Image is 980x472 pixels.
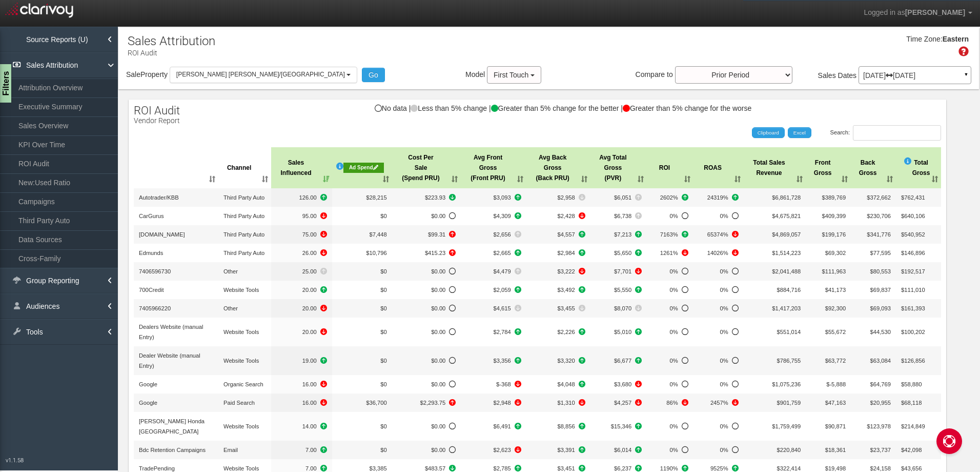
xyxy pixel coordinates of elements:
[128,34,215,48] h1: Sales Attribution
[752,127,785,139] a: Clipboard
[366,400,386,406] span: $36,700
[397,327,456,337] span: No Data to compare
[532,229,585,240] span: +1914
[777,329,801,335] span: $551,014
[856,1,980,25] a: Logged in as[PERSON_NAME]
[276,421,327,431] span: +5.00
[139,268,171,274] span: 7406596730
[863,72,967,79] p: [DATE] [DATE]
[461,147,526,188] th: Avg FrontGross (Front PRU): activate to sort column ascending
[139,194,179,201] span: Autotrader/KBB
[652,421,688,431] span: No Data to compare%
[223,400,255,406] span: Paid Search
[825,250,846,256] span: $69,302
[825,400,846,406] span: $47,163
[223,447,238,453] span: Email
[223,268,238,274] span: Other
[772,194,801,201] span: $6,861,728
[772,268,801,274] span: $2,041,488
[223,381,263,387] span: Organic Search
[772,250,801,256] span: $1,514,223
[139,324,203,340] span: Dealers Website (manual Entry)
[867,194,891,201] span: $372,662
[139,250,163,256] span: Edmunds
[139,231,185,238] span: [DOMAIN_NAME]
[223,329,259,335] span: Website Tools
[699,327,739,337] span: No Data to compare%
[699,445,739,455] span: No Data to compare%
[699,398,739,408] span: -1283%
[777,358,801,364] span: $786,755
[901,268,925,274] span: $192,517
[223,423,259,429] span: Website Tools
[466,327,521,337] span: +1262
[652,285,688,295] span: No Data to compare%
[822,268,846,274] span: $111,963
[397,229,456,240] span: +18.35
[901,381,922,387] span: $58,880
[380,447,386,453] span: $0
[699,211,739,221] span: No Data to compare%
[380,305,386,311] span: $0
[870,381,891,387] span: $64,769
[699,356,739,366] span: No Data to compare%
[777,465,801,471] span: $322,414
[466,379,521,389] span: -3509
[380,329,386,335] span: $0
[397,211,456,221] span: No Data to compare
[830,125,941,141] label: Search:
[901,358,925,364] span: $126,856
[693,147,744,188] th: ROAS: activate to sort column ascending
[901,329,925,335] span: $100,202
[870,329,891,335] span: $44,530
[596,421,642,431] span: +8892
[532,327,585,337] span: +321
[818,71,836,80] span: Sales
[276,248,327,258] span: -14.00
[369,465,386,471] span: $3,385
[590,147,647,188] th: Avg TotalGross (PVR): activate to sort column ascending
[867,213,891,219] span: $230,706
[223,358,259,364] span: Website Tools
[466,192,521,203] span: +195
[772,381,801,387] span: $1,075,236
[380,423,386,429] span: $0
[466,421,521,431] span: +2718
[126,70,140,78] span: Sale
[699,421,739,431] span: No Data to compare%
[870,268,891,274] span: $80,553
[652,327,688,337] span: No Data to compare%
[699,229,739,240] span: -4341%
[772,305,801,311] span: $1,417,203
[532,192,585,203] span: -58
[699,285,739,295] span: No Data to compare%
[466,248,521,258] span: +736
[526,147,590,188] th: Avg BackGross (Back PRU): activate to sort column ascending
[397,248,456,258] span: +145.33
[134,117,180,125] p: Vendor Report
[380,381,386,387] span: $0
[380,213,386,219] span: $0
[699,266,739,277] span: No Data to compare%
[366,250,386,256] span: $10,796
[276,379,327,389] span: -3.00
[867,231,891,238] span: $341,776
[870,400,891,406] span: $20,955
[652,356,688,366] span: No Data to compare%
[838,71,857,80] span: Dates
[397,445,456,455] span: No Data to compare
[596,327,642,337] span: +1583
[652,211,688,221] span: No Data to compare%
[466,266,521,277] span: +105
[744,147,806,188] th: Total SalesRevenue: activate to sort column ascending
[596,356,642,366] span: +505
[822,194,846,201] span: $389,769
[223,250,264,256] span: Third Party Auto
[532,266,585,277] span: -2793
[380,358,386,364] span: $0
[825,465,846,471] span: $19,498
[218,147,271,188] th: Channel: activate to sort column ascending
[276,445,327,455] span: +5.00
[825,358,846,364] span: $63,772
[466,229,521,240] span: +43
